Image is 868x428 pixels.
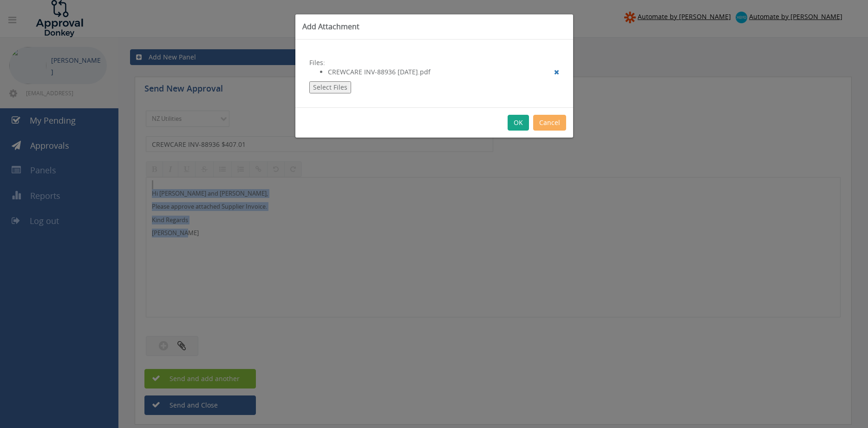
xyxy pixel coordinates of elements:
[328,67,559,77] li: CREWCARE INV-88936 [DATE].pdf
[533,115,566,131] button: Cancel
[508,115,529,131] button: OK
[309,81,351,93] button: Select Files
[302,21,566,32] h3: Add Attachment
[295,40,573,107] div: Files:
